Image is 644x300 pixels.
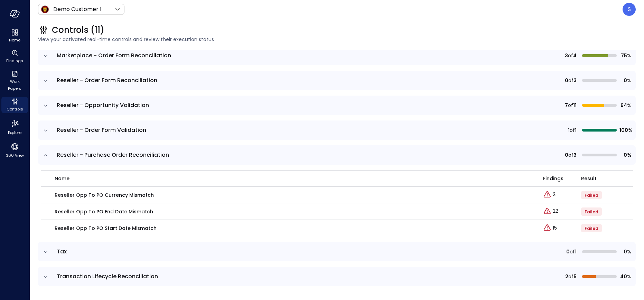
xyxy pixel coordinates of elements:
span: 2 [565,273,568,280]
span: of [568,101,573,109]
span: of [568,77,573,84]
span: 5 [573,273,577,280]
span: Failed [585,192,598,198]
span: Home [9,37,20,43]
p: Reseller Opp To PO End Date Mismatch [55,208,153,215]
button: expand row [42,127,49,134]
span: 3 [573,77,577,84]
span: Marketplace - Order Form Reconciliation [57,51,171,59]
span: View your activated real-time controls and review their execution status [38,36,636,43]
span: Findings [543,175,563,182]
span: Tax [57,248,67,255]
span: Transaction Lifecycle Reconciliation [57,272,158,280]
span: 40% [619,273,632,280]
span: 0% [619,151,632,159]
span: Findings [6,57,23,64]
p: Demo Customer 1 [53,5,102,13]
span: 3 [565,52,568,59]
span: of [570,248,575,255]
div: Home [1,28,28,44]
p: 22 [553,207,558,215]
span: 75% [619,52,632,59]
button: expand row [42,152,49,159]
span: 360 View [6,152,24,159]
span: of [568,151,573,159]
span: of [568,52,573,59]
button: expand row [42,77,49,84]
span: 4 [573,52,577,59]
span: 64% [619,101,632,109]
a: Explore findings [543,210,558,217]
span: of [568,273,573,280]
p: Reseller Opp To PO Start Date Mismatch [55,224,157,232]
span: 100% [619,126,632,134]
p: Reseller Opp To PO Currency Mismatch [55,191,154,199]
span: Reseller - Order Form Validation [57,126,146,134]
button: expand row [42,102,49,109]
button: expand row [42,273,49,280]
button: expand row [42,52,49,59]
img: Icon [41,5,49,13]
div: Findings [1,48,28,65]
span: Reseller - Opportunity Validation [57,101,149,109]
span: 7 [565,101,568,109]
span: Controls [7,106,23,113]
span: Failed [585,209,598,215]
div: Work Papers [1,69,28,93]
a: Explore findings [543,194,556,201]
span: 0 [565,77,568,84]
span: of [570,126,575,134]
p: S [628,5,631,13]
span: 0 [566,248,570,255]
button: expand row [42,249,49,255]
div: Explore [1,117,28,137]
span: 1 [575,248,577,255]
span: 1 [575,126,577,134]
span: Explore [8,129,21,136]
p: 15 [553,224,557,232]
span: Reseller - Order Form Reconciliation [57,76,157,84]
span: 1 [568,126,570,134]
p: 2 [553,191,556,198]
span: Failed [585,225,598,231]
div: Controls [1,97,28,113]
div: 360 View [1,141,28,159]
span: 0 [565,151,568,159]
span: Reseller - Purchase Order Reconciliation [57,151,169,159]
span: 0% [619,248,632,255]
a: Explore findings [543,227,557,234]
span: 11 [573,101,577,109]
div: Steve Sovik [623,3,636,16]
span: Result [581,175,597,182]
span: Work Papers [4,78,25,92]
span: name [55,175,69,182]
span: 3 [573,151,577,159]
span: Controls (11) [52,25,104,36]
span: 0% [619,77,632,84]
